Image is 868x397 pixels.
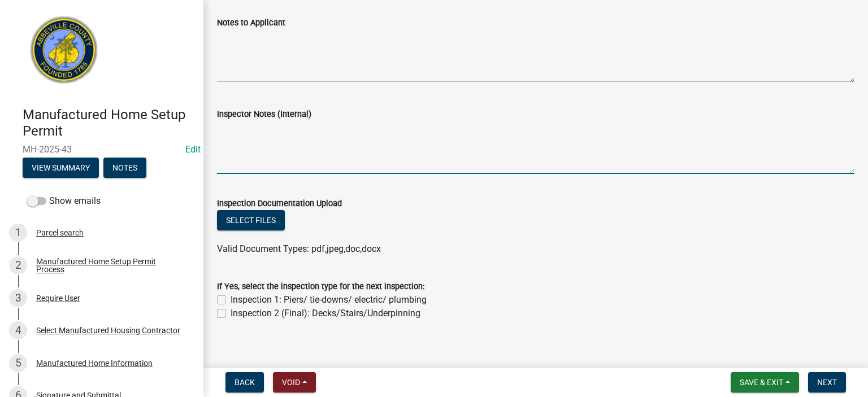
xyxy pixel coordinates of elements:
[36,294,80,302] div: Require User
[9,224,27,242] div: 1
[103,158,146,178] button: Notes
[36,258,185,273] div: Manufactured Home Setup Permit Process
[740,378,783,387] span: Save & Exit
[235,378,255,387] span: Back
[9,256,27,274] div: 2
[217,111,311,119] label: Inspector Notes (Internal)
[217,200,342,208] label: Inspection Documentation Upload
[36,326,180,334] div: Select Manufactured Housing Contractor
[23,12,106,95] img: Abbeville County, South Carolina
[23,158,99,178] button: View Summary
[273,372,316,392] button: Void
[808,372,846,392] button: Next
[231,307,420,320] label: Inspection 2 (Final): Decks/Stairs/Underpinning
[36,229,84,237] div: Parcel search
[282,378,300,387] span: Void
[9,321,27,339] div: 4
[36,359,153,367] div: Manufactured Home Information
[217,243,381,254] span: Valid Document Types: pdf,jpeg,doc,docx
[817,378,837,387] span: Next
[231,293,427,307] label: Inspection 1: Piers/ tie-downs/ electric/ plumbing
[23,107,194,139] h4: Manufactured Home Setup Permit
[225,372,264,392] button: Back
[9,289,27,307] div: 3
[185,144,201,155] wm-modal-confirm: Edit Application Number
[27,194,101,208] label: Show emails
[23,144,181,155] span: MH-2025-43
[217,19,285,27] label: Notes to Applicant
[9,354,27,372] div: 5
[103,164,146,173] wm-modal-confirm: Notes
[185,144,201,155] a: Edit
[217,283,424,291] label: If Yes, select the inspection type for the next inspection:
[217,210,285,230] button: Select files
[23,164,99,173] wm-modal-confirm: Summary
[731,372,799,392] button: Save & Exit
